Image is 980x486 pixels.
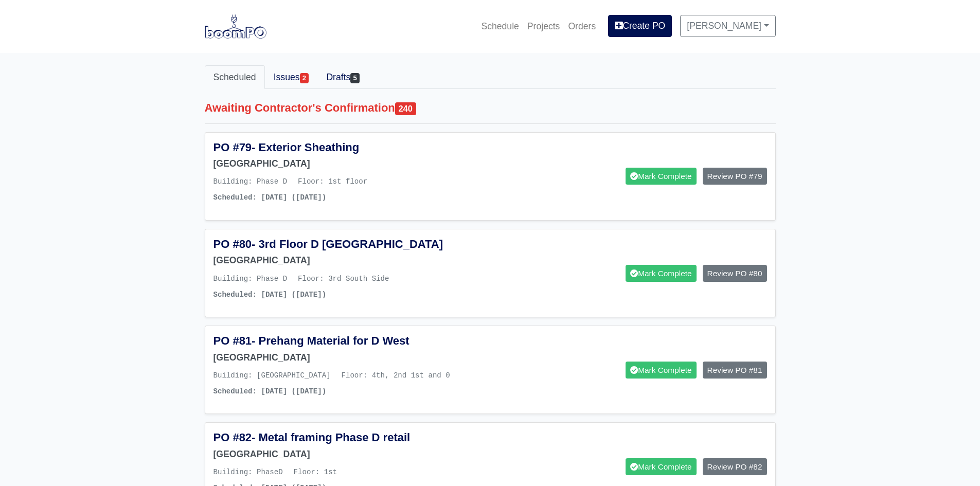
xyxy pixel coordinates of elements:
p: Scheduled: [DATE] ([DATE]) [213,192,483,204]
a: [PERSON_NAME] [680,15,775,37]
a: Projects [523,15,564,38]
a: Orders [564,15,600,38]
p: Scheduled: [DATE] ([DATE]) [213,289,483,301]
a: Mark Complete [626,265,696,282]
span: Floor: 3rd South Side [298,275,389,283]
a: Review PO #80 [703,265,767,282]
a: Mark Complete [626,458,696,475]
a: Mark Complete [626,362,696,379]
span: Building: Phase D [213,177,288,186]
a: Mark Complete [626,168,696,185]
h5: PO #80 [213,238,483,251]
a: Scheduled [205,65,265,89]
span: 5 [350,73,360,83]
span: - Prehang Material for D West [252,334,409,347]
span: 2 [300,73,309,83]
h5: PO #82 [213,431,483,444]
span: - Metal framing Phase D retail [252,431,410,444]
span: - 3rd Floor D [GEOGRAPHIC_DATA] [252,238,443,250]
h6: [GEOGRAPHIC_DATA] [213,352,483,363]
a: Create PO [608,15,672,37]
a: Schedule [477,15,523,38]
h6: [GEOGRAPHIC_DATA] [213,449,483,460]
h5: PO #79 [213,141,483,154]
span: Building: [GEOGRAPHIC_DATA] [213,371,331,380]
a: Review PO #82 [703,458,767,475]
a: Issues [265,65,318,89]
h5: PO #81 [213,334,483,348]
span: 240 [395,102,416,115]
span: Floor: 1st floor [298,177,367,186]
h6: [GEOGRAPHIC_DATA] [213,158,483,169]
h5: Awaiting Contractor's Confirmation [205,101,776,115]
span: Floor: 4th, 2nd 1st and 0 [342,371,450,380]
a: Drafts [317,65,368,89]
span: Building: PhaseD [213,468,283,476]
span: Floor: 1st [294,468,337,476]
a: Review PO #79 [703,168,767,185]
img: boomPO [205,14,266,38]
p: Scheduled: [DATE] ([DATE]) [213,386,483,398]
span: Building: Phase D [213,275,288,283]
span: - Exterior Sheathing [252,141,359,154]
a: Review PO #81 [703,362,767,379]
h6: [GEOGRAPHIC_DATA] [213,255,483,266]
